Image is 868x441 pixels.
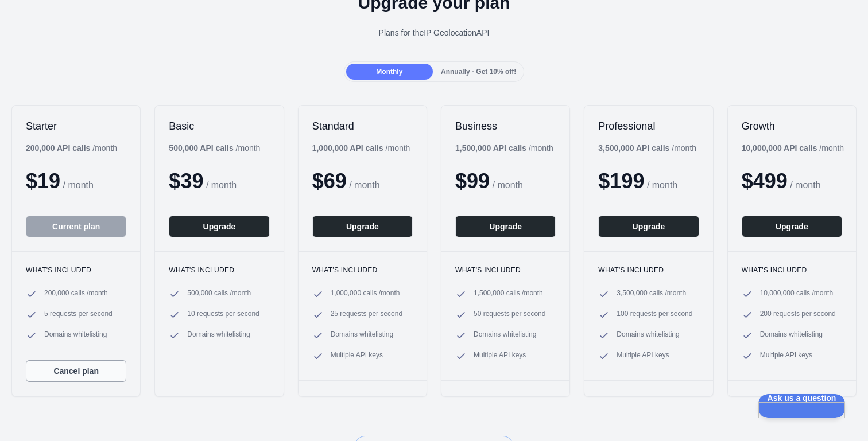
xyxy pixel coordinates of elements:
[455,169,490,193] span: $ 99
[742,142,844,154] div: / month
[493,180,523,190] span: / month
[312,142,410,154] div: / month
[455,142,553,154] div: / month
[742,169,788,193] span: $ 499
[349,180,379,190] span: / month
[758,394,845,418] iframe: Help Scout Beacon - Open
[598,142,696,154] div: / month
[312,143,383,153] b: 1,000,000 API calls
[742,143,817,153] b: 10,000,000 API calls
[647,180,677,190] span: / month
[598,143,669,153] b: 3,500,000 API calls
[455,143,526,153] b: 1,500,000 API calls
[312,169,347,193] span: $ 69
[598,169,644,193] span: $ 199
